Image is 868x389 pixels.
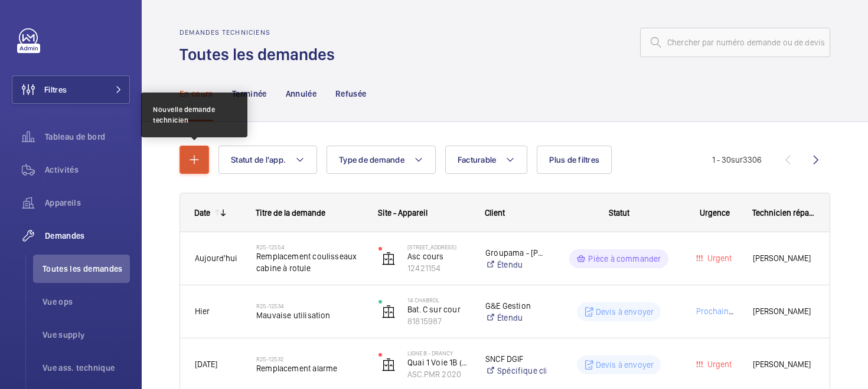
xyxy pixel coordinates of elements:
[339,155,404,164] span: Type de demande
[44,84,67,95] span: Filtres
[231,155,286,164] span: Statut de l'app.
[705,360,732,369] span: Urgent
[705,253,732,263] span: Urgent
[485,259,546,271] a: Étendu
[537,146,612,174] button: Plus de filtres
[549,155,599,164] span: Plus de filtres
[485,353,546,365] p: SNCF DGIF
[407,250,470,262] p: Asc cours
[407,315,470,327] p: 81815987
[596,359,654,371] p: Devis à envoyer
[256,302,363,309] h2: R25-12534
[485,312,546,324] a: Étendu
[712,156,762,164] span: 1 - 30 3306
[407,296,470,304] p: 14 Chabrol
[485,300,546,312] p: G&E Gestion
[588,253,661,265] p: Pièce à commander
[458,155,497,164] span: Facturable
[256,362,363,374] span: Remplacement alarme
[381,252,396,266] img: elevator.svg
[407,357,470,368] p: Quai 1 Voie 1B (province)
[232,88,267,100] p: Terminée
[485,208,505,217] span: Client
[180,88,213,100] p: En cours
[596,306,654,318] p: Devis à envoyer
[180,28,342,37] h2: Demandes techniciens
[194,208,210,217] div: Date
[407,243,470,250] p: [STREET_ADDRESS]
[753,305,815,318] span: [PERSON_NAME]
[45,230,130,242] span: Demandes
[327,146,436,174] button: Type de demande
[381,358,396,372] img: elevator.svg
[43,362,130,374] span: Vue ass. technique
[256,309,363,321] span: Mauvaise utilisation
[407,304,470,315] p: Bat. C sur cour
[700,208,730,217] span: Urgence
[694,306,754,316] span: Prochaine visite
[256,243,363,250] h2: R25-12554
[218,146,317,174] button: Statut de l'app.
[609,208,629,217] span: Statut
[335,88,366,100] p: Refusée
[43,329,130,341] span: Vue supply
[45,197,130,209] span: Appareils
[256,355,363,362] h2: R25-12532
[45,131,130,143] span: Tableau de bord
[45,164,130,176] span: Activités
[381,305,396,319] img: elevator.svg
[407,262,470,274] p: 12421154
[640,28,830,57] input: Chercher par numéro demande ou de devis
[753,252,815,265] span: [PERSON_NAME]
[43,296,130,308] span: Vue ops
[43,263,130,275] span: Toutes les demandes
[485,247,546,259] p: Groupama - [PERSON_NAME]
[195,306,210,316] span: Hier
[256,208,325,217] span: Titre de la demande
[753,358,815,371] span: [PERSON_NAME]
[286,88,316,100] p: Annulée
[731,155,743,164] span: sur
[378,208,428,217] span: Site - Appareil
[195,360,217,369] span: [DATE]
[153,104,236,126] div: Nouvelle demande technicien
[445,146,528,174] button: Facturable
[195,253,237,263] span: Aujourd'hui
[180,44,342,65] h1: Toutes les demandes
[407,350,470,357] p: LIGNE B - DRANCY
[407,368,470,380] p: ASC.PMR 2020
[752,208,815,217] span: Technicien réparateur
[485,365,546,377] a: Spécifique client
[256,250,363,274] span: Remplacement coulisseaux cabine à rotule
[12,75,130,104] button: Filtres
